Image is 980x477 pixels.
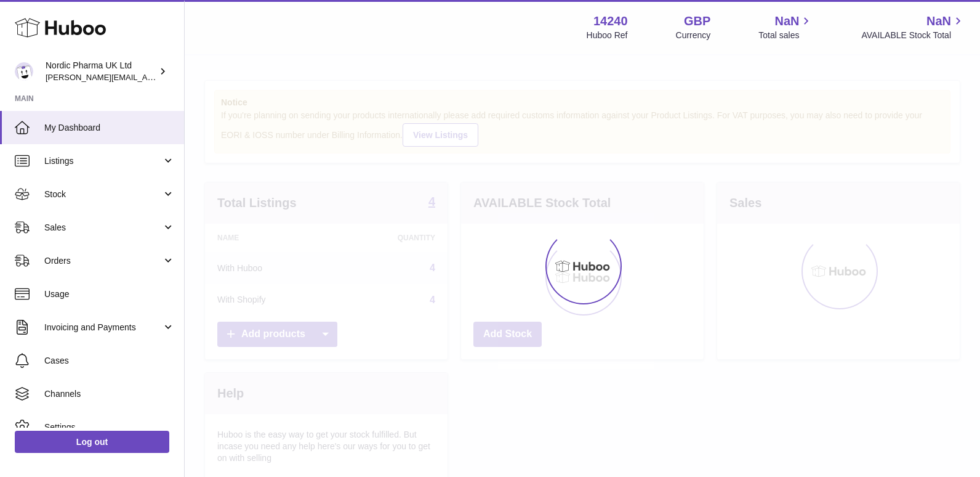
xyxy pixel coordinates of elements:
[593,13,628,30] strong: 14240
[758,30,813,41] span: Total sales
[774,13,799,30] span: NaN
[44,189,162,200] span: Stock
[44,388,175,400] span: Channels
[44,122,175,134] span: My Dashboard
[44,155,162,167] span: Listings
[861,13,965,41] a: NaN AVAILABLE Stock Total
[676,30,711,41] div: Currency
[587,30,628,41] div: Huboo Ref
[15,62,33,81] img: joe.plant@parapharmdev.com
[44,255,162,267] span: Orders
[926,13,951,30] span: NaN
[44,222,162,234] span: Sales
[44,322,162,333] span: Invoicing and Payments
[861,30,965,41] span: AVAILABLE Stock Total
[684,13,710,30] strong: GBP
[758,13,813,41] a: NaN Total sales
[44,422,175,433] span: Settings
[44,355,175,367] span: Cases
[15,431,169,453] a: Log out
[46,72,247,82] span: [PERSON_NAME][EMAIL_ADDRESS][DOMAIN_NAME]
[44,288,175,300] span: Usage
[46,60,156,83] div: Nordic Pharma UK Ltd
